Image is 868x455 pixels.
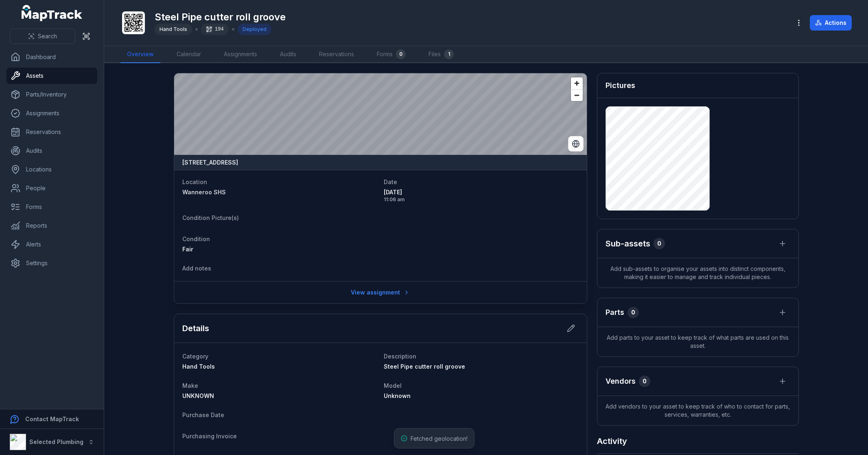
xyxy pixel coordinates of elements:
[411,435,468,442] span: Fetched geolocation!
[597,396,798,425] span: Add vendors to your asset to keep track of who to contact for parts, services, warranties, etc.
[384,382,402,389] span: Model
[568,136,584,152] button: Switch to Satellite View
[29,438,83,445] strong: Selected Plumbing
[639,376,650,387] div: 0
[25,415,79,422] strong: Contact MapTrack
[182,214,239,221] span: Condition Picture(s)
[22,5,83,21] a: MapTrack
[238,24,271,35] div: Deployed
[182,188,377,196] a: Wanneroo SHS
[606,238,650,249] h2: Sub-assets
[10,29,75,44] button: Search
[182,392,214,399] span: UNKNOWN
[120,46,160,63] a: Overview
[7,124,97,140] a: Reservations
[384,353,416,360] span: Description
[7,199,97,215] a: Forms
[313,46,361,63] a: Reservations
[38,32,57,40] span: Search
[627,307,639,318] div: 0
[384,178,397,185] span: Date
[174,73,587,155] canvas: Map
[606,80,635,91] h3: Pictures
[654,238,665,249] div: 0
[384,363,465,370] span: Steel Pipe cutter roll groove
[182,189,226,196] span: Wanneroo SHS
[606,307,624,318] h3: Parts
[571,89,583,101] button: Zoom out
[155,11,286,24] h1: Steel Pipe cutter roll groove
[422,46,460,63] a: Files1
[7,105,97,121] a: Assignments
[7,236,97,253] a: Alerts
[182,411,224,418] span: Purchase Date
[7,143,97,159] a: Audits
[810,15,852,31] button: Actions
[182,382,198,389] span: Make
[370,46,412,63] a: Forms0
[384,188,579,196] span: [DATE]
[160,26,187,32] span: Hand Tools
[182,235,210,242] span: Condition
[571,77,583,89] button: Zoom in
[182,158,238,167] strong: [STREET_ADDRESS]
[396,49,406,59] div: 0
[7,180,97,196] a: People
[182,265,211,272] span: Add notes
[345,285,415,300] a: View assignment
[444,49,454,59] div: 1
[170,46,208,63] a: Calendar
[597,327,798,356] span: Add parts to your asset to keep track of what parts are used on this asset.
[182,323,209,334] h2: Details
[182,353,208,360] span: Category
[182,178,207,185] span: Location
[7,161,97,178] a: Locations
[182,246,193,253] span: Fair
[384,392,411,399] span: Unknown
[182,363,215,370] span: Hand Tools
[7,49,97,65] a: Dashboard
[597,258,798,288] span: Add sub-assets to organise your assets into distinct components, making it easier to manage and t...
[182,433,237,440] span: Purchasing Invoice
[7,218,97,234] a: Reports
[217,46,264,63] a: Assignments
[273,46,303,63] a: Audits
[384,188,579,203] time: 9/19/2025, 11:06:08 AM
[7,86,97,103] a: Parts/Inventory
[7,68,97,84] a: Assets
[384,196,579,203] span: 11:06 am
[7,255,97,271] a: Settings
[201,24,229,35] div: 194
[606,376,636,387] h3: Vendors
[597,435,627,447] h2: Activity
